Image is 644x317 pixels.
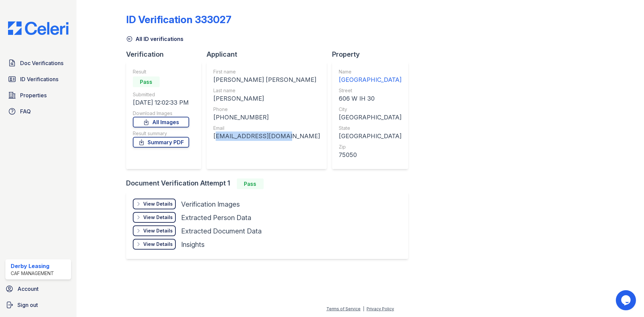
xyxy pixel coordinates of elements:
[339,94,401,103] div: 606 W IH 30
[181,226,262,236] div: Extracted Document Data
[339,106,401,113] div: City
[5,105,71,118] a: FAQ
[339,131,401,141] div: [GEOGRAPHIC_DATA]
[213,68,320,75] div: First name
[213,125,320,131] div: Email
[143,201,173,207] div: View Details
[237,178,264,189] div: Pass
[143,227,173,234] div: View Details
[3,298,74,312] a: Sign out
[143,241,173,248] div: View Details
[133,137,189,148] a: Summary PDF
[213,75,320,85] div: [PERSON_NAME] [PERSON_NAME]
[20,107,31,115] span: FAQ
[213,113,320,122] div: [PHONE_NUMBER]
[213,94,320,103] div: [PERSON_NAME]
[5,89,71,102] a: Properties
[339,87,401,94] div: Street
[181,213,251,222] div: Extracted Person Data
[213,87,320,94] div: Last name
[339,113,401,122] div: [GEOGRAPHIC_DATA]
[339,75,401,85] div: [GEOGRAPHIC_DATA]
[339,68,401,75] div: Name
[17,301,38,309] span: Sign out
[339,125,401,131] div: State
[326,306,361,311] a: Terms of Service
[3,282,74,296] a: Account
[17,285,39,293] span: Account
[5,72,71,86] a: ID Verifications
[11,270,54,277] div: CAF Management
[133,110,189,117] div: Download Images
[3,21,74,35] img: CE_Logo_Blue-a8612792a0a2168367f1c8372b55b34899dd931a85d93a1a3d3e32e68fde9ad4.png
[126,13,231,25] div: ID Verification 333027
[133,98,189,107] div: [DATE] 12:02:33 PM
[181,240,205,249] div: Insights
[20,91,47,99] span: Properties
[339,150,401,160] div: 75050
[339,144,401,150] div: Zip
[367,306,394,311] a: Privacy Policy
[207,50,332,59] div: Applicant
[339,68,401,85] a: Name [GEOGRAPHIC_DATA]
[332,50,414,59] div: Property
[213,106,320,113] div: Phone
[616,290,637,310] iframe: chat widget
[133,76,160,87] div: Pass
[5,56,71,70] a: Doc Verifications
[133,68,189,75] div: Result
[133,130,189,137] div: Result summary
[143,214,173,221] div: View Details
[126,50,207,59] div: Verification
[11,262,54,270] div: Derby Leasing
[363,306,364,311] div: |
[126,35,183,43] a: All ID verifications
[20,75,58,83] span: ID Verifications
[181,200,240,209] div: Verification Images
[133,91,189,98] div: Submitted
[20,59,63,67] span: Doc Verifications
[133,117,189,127] a: All Images
[126,178,414,189] div: Document Verification Attempt 1
[213,131,320,141] div: [EMAIL_ADDRESS][DOMAIN_NAME]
